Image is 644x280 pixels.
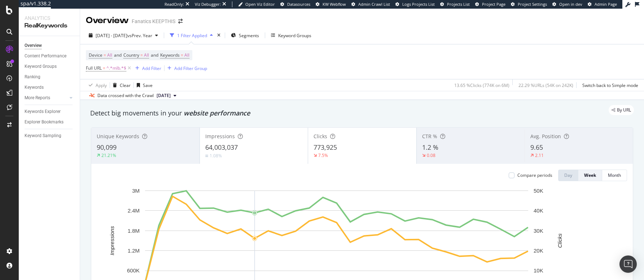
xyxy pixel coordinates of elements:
text: 10K [534,267,543,274]
span: 2025 Sep. 4th [157,92,171,99]
div: Fanatics KEEPTHIS [132,18,175,25]
button: [DATE] - [DATE]vsPrev. Year [86,30,161,41]
div: Ranking [25,73,40,81]
button: Month [602,170,627,181]
div: 21.21% [101,152,116,158]
button: Save [134,79,153,91]
div: 7.5% [318,152,328,158]
span: = [104,52,106,58]
span: = [103,65,105,71]
button: Clear [110,79,131,91]
a: Explorer Bookmarks [25,118,75,126]
span: All [144,50,149,60]
div: Add Filter Group [174,65,207,71]
span: Admin Page [595,1,617,7]
a: Ranking [25,73,75,81]
span: [DATE] - [DATE] [96,32,127,39]
div: 1 Filter Applied [177,32,207,39]
text: Impressions [109,226,115,255]
span: All [107,50,112,60]
a: Admin Page [588,1,617,7]
text: 600K [127,267,140,274]
a: Open in dev [552,1,582,7]
div: RealKeywords [25,22,74,30]
text: 50K [534,188,543,194]
div: Keyword Groups [25,63,57,70]
div: 1.08% [210,153,222,159]
div: Data crossed with the Crawl [97,92,154,99]
text: Clicks [557,233,563,248]
button: Apply [86,79,107,91]
span: Segments [239,32,259,39]
span: Country [123,52,139,58]
span: 1.2 % [422,143,438,152]
button: Week [578,170,602,181]
span: By URL [617,108,631,112]
div: Add Filter [142,65,161,71]
span: and [114,52,122,58]
span: 9.65 [530,143,543,152]
text: 1.2M [128,248,140,254]
div: Week [584,172,596,178]
span: Full URL [86,65,102,71]
span: All [184,50,189,60]
a: More Reports [25,94,67,102]
a: Datasources [280,1,310,7]
text: 2.4M [128,207,140,214]
span: Logs Projects List [402,1,435,7]
div: Analytics [25,14,74,22]
div: Keyword Sampling [25,132,61,140]
div: 0.08 [427,152,435,158]
button: 1 Filter Applied [167,30,216,41]
text: 1.8M [128,228,140,234]
div: Clear [120,82,131,88]
span: Unique Keywords [97,133,139,140]
div: 2.11 [535,152,544,158]
div: Open Intercom Messenger [619,255,637,273]
span: Projects List [447,1,470,7]
a: Project Page [475,1,505,7]
div: Explorer Bookmarks [25,118,63,126]
div: Save [143,82,153,88]
span: and [151,52,158,58]
div: Viz Debugger: [195,1,221,7]
button: Keyword Groups [268,30,314,41]
text: 20K [534,248,543,254]
div: Overview [25,42,42,49]
text: 40K [534,207,543,214]
span: Open in dev [559,1,582,7]
div: arrow-right-arrow-left [178,19,183,24]
a: Content Performance [25,52,75,60]
a: Keywords Explorer [25,108,75,115]
text: 3M [132,188,140,194]
div: 13.65 % Clicks ( 774K on 6M ) [454,82,509,88]
div: Apply [96,82,107,88]
button: Segments [228,30,262,41]
div: More Reports [25,94,50,102]
div: Keywords [25,84,44,91]
button: Add Filter [132,64,161,73]
span: Open Viz Editor [245,1,275,7]
a: Open Viz Editor [238,1,275,7]
span: CTR % [422,133,437,140]
button: Add Filter Group [165,64,207,73]
span: 773,925 [314,143,337,152]
span: Datasources [287,1,310,7]
div: Day [564,172,572,178]
div: times [216,32,222,39]
div: legacy label [609,105,634,115]
img: Equal [205,155,208,157]
span: = [140,52,143,58]
a: Keyword Groups [25,63,75,70]
div: Compare periods [517,172,552,178]
div: Content Performance [25,52,66,60]
div: Month [608,172,621,178]
span: KW Webflow [323,1,346,7]
a: Logs Projects List [395,1,435,7]
span: Project Page [482,1,505,7]
a: Keyword Sampling [25,132,75,140]
span: vs Prev. Year [127,32,152,39]
text: 30K [534,228,543,234]
span: Project Settings [518,1,547,7]
a: Project Settings [511,1,547,7]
